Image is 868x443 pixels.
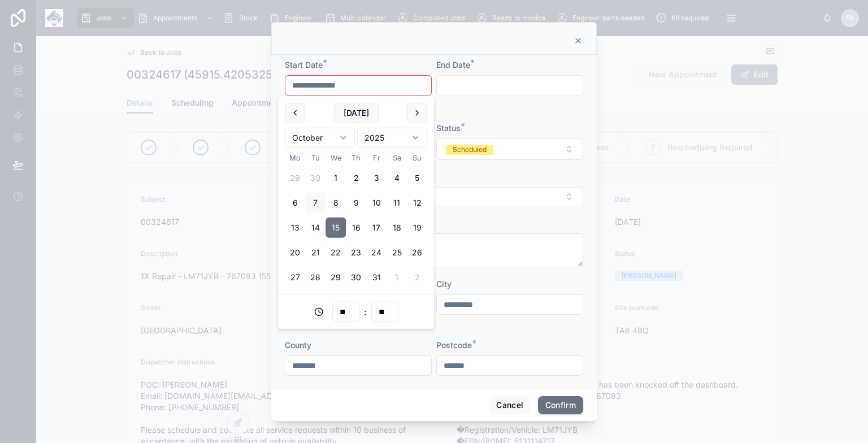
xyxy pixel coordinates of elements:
[387,218,407,238] button: Saturday, 18 October 2025
[366,193,387,213] button: Friday, 10 October 2025
[346,168,366,188] button: Thursday, 2 October 2025
[346,242,366,263] button: Thursday, 23 October 2025
[346,153,366,163] th: Thursday
[489,396,531,414] button: Cancel
[366,267,387,288] button: Friday, 31 October 2025
[285,267,305,288] button: Monday, 27 October 2025
[407,153,427,163] th: Sunday
[436,138,583,160] button: Select Button
[285,153,305,163] th: Monday
[325,153,346,163] th: Wednesday
[346,267,366,288] button: Thursday, 30 October 2025
[305,168,325,188] button: Tuesday, 30 September 2025
[436,340,472,350] span: Postcode
[453,145,487,155] div: Scheduled
[325,168,346,188] button: Wednesday, 1 October 2025
[387,242,407,263] button: Saturday, 25 October 2025
[285,242,305,263] button: Monday, 20 October 2025
[387,193,407,213] button: Saturday, 11 October 2025
[407,242,427,263] button: Sunday, 26 October 2025
[325,242,346,263] button: Wednesday, 22 October 2025
[285,302,427,322] div: :
[285,193,305,213] button: Monday, 6 October 2025
[407,168,427,188] button: Sunday, 5 October 2025
[285,168,305,188] button: Monday, 29 September 2025
[387,267,407,288] button: Saturday, 1 November 2025
[305,218,325,238] button: Tuesday, 14 October 2025
[407,193,427,213] button: Sunday, 12 October 2025
[387,168,407,188] button: Saturday, 4 October 2025
[325,218,346,238] button: Wednesday, 15 October 2025, selected
[436,123,461,133] span: Status
[366,168,387,188] button: Friday, 3 October 2025
[334,103,379,123] button: [DATE]
[346,193,366,213] button: Thursday, 9 October 2025
[407,267,427,288] button: Sunday, 2 November 2025
[538,396,583,414] button: Confirm
[407,218,427,238] button: Sunday, 19 October 2025
[436,279,452,289] span: City
[305,242,325,263] button: Tuesday, 21 October 2025
[325,193,346,213] button: Wednesday, 8 October 2025
[366,242,387,263] button: Friday, 24 October 2025
[285,153,427,288] table: October 2025
[305,153,325,163] th: Tuesday
[285,340,311,350] span: County
[366,153,387,163] th: Friday
[325,267,346,288] button: Wednesday, 29 October 2025
[387,153,407,163] th: Saturday
[436,60,470,70] span: End Date
[366,218,387,238] button: Friday, 17 October 2025
[305,193,325,213] button: Today, Tuesday, 7 October 2025
[285,218,305,238] button: Monday, 13 October 2025
[346,218,366,238] button: Thursday, 16 October 2025
[285,60,323,70] span: Start Date
[305,267,325,288] button: Tuesday, 28 October 2025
